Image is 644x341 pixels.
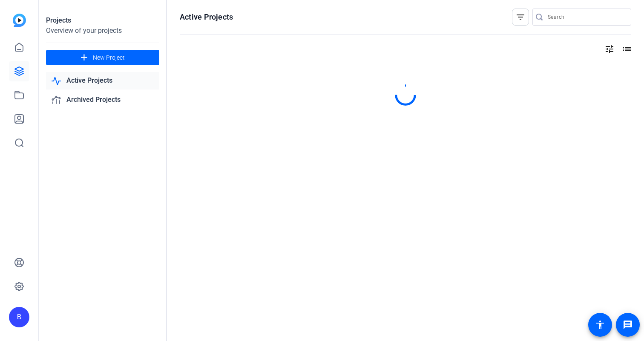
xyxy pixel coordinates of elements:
[79,52,89,63] mat-icon: add
[623,320,633,330] mat-icon: message
[9,307,29,327] div: B
[621,44,631,54] mat-icon: list
[46,50,159,65] button: New Project
[93,53,125,62] span: New Project
[548,12,624,22] input: Search
[46,26,159,36] div: Overview of your projects
[46,15,159,26] div: Projects
[595,320,605,330] mat-icon: accessibility
[515,12,526,22] mat-icon: filter_list
[46,91,159,109] a: Archived Projects
[604,44,615,54] mat-icon: tune
[180,12,233,22] h1: Active Projects
[13,14,26,27] img: blue-gradient.svg
[46,72,159,90] a: Active Projects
